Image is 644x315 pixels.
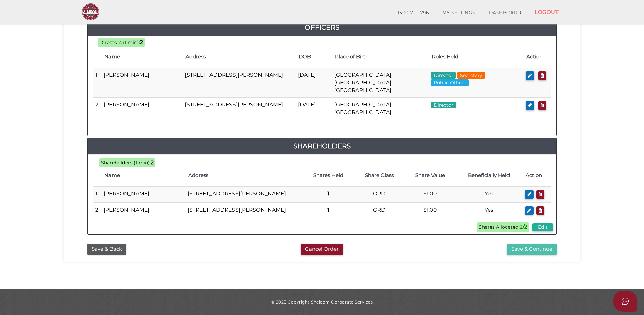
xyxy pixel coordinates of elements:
[182,98,295,120] td: [STREET_ADDRESS][PERSON_NAME]
[306,173,350,178] h4: Shares Held
[104,54,179,60] h4: Name
[188,173,299,178] h4: Address
[301,244,343,255] button: Cancel Order
[405,187,455,203] td: $1.00
[459,173,519,178] h4: Beneficially Held
[88,141,556,151] a: Shareholders
[101,160,151,166] span: Shareholders (1 min):
[431,72,456,79] span: Director
[520,224,527,230] b: 2/2
[507,244,557,255] button: Save & Continue
[93,68,101,98] td: 1
[354,202,404,218] td: ORD
[408,173,452,178] h4: Share Value
[295,68,331,98] td: [DATE]
[101,187,185,203] td: [PERSON_NAME]
[532,223,553,231] button: Edit
[93,98,101,120] td: 2
[93,202,101,218] td: 2
[104,173,181,178] h4: Name
[455,187,523,203] td: Yes
[357,173,401,178] h4: Share Class
[457,72,485,79] span: Secretary
[528,5,565,19] a: LOGOUT
[101,202,185,218] td: [PERSON_NAME]
[101,98,182,120] td: [PERSON_NAME]
[299,54,328,60] h4: DOB
[526,54,548,60] h4: Action
[69,299,575,305] div: © 2025 Copyright Shelcom Corporate Services
[436,6,482,20] a: MY SETTINGS
[391,6,436,20] a: 1300 722 796
[526,173,548,178] h4: Action
[327,190,329,197] b: 1
[151,159,154,166] b: 2
[455,202,523,218] td: Yes
[477,222,529,232] span: Shares Allocated:
[335,54,425,60] h4: Place of Birth
[482,6,528,20] a: DASHBOARD
[182,68,295,98] td: [STREET_ADDRESS][PERSON_NAME]
[99,39,140,45] span: Directors (1 min):
[88,22,556,33] a: Officers
[185,187,303,203] td: [STREET_ADDRESS][PERSON_NAME]
[405,202,455,218] td: $1.00
[185,202,303,218] td: [STREET_ADDRESS][PERSON_NAME]
[431,102,456,108] span: Director
[354,187,404,203] td: ORD
[101,68,182,98] td: [PERSON_NAME]
[327,207,329,213] b: 1
[295,98,331,120] td: [DATE]
[331,98,428,120] td: [GEOGRAPHIC_DATA], [GEOGRAPHIC_DATA]
[185,54,292,60] h4: Address
[93,187,101,203] td: 1
[331,68,428,98] td: [GEOGRAPHIC_DATA], [GEOGRAPHIC_DATA], [GEOGRAPHIC_DATA]
[140,39,143,45] b: 2
[87,244,126,255] button: Save & Back
[431,79,469,86] span: Public Officer
[432,54,520,60] h4: Roles Held
[613,291,637,312] button: Open asap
